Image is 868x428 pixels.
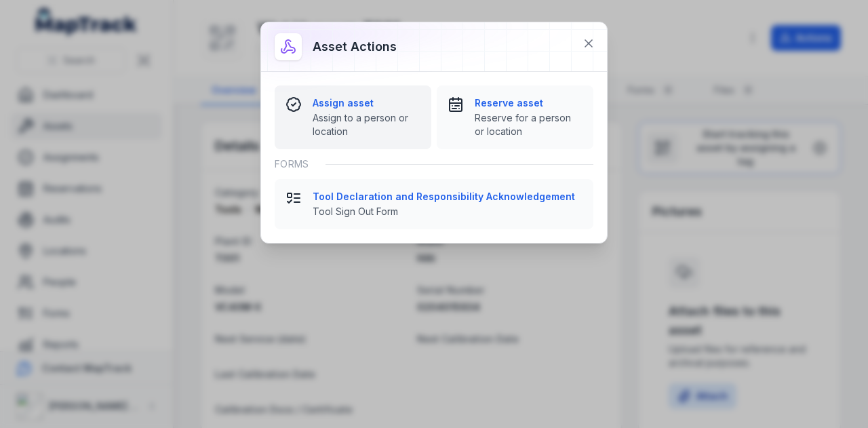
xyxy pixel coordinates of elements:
button: Reserve assetReserve for a person or location [437,85,593,149]
button: Assign assetAssign to a person or location [275,85,431,149]
strong: Tool Declaration and Responsibility Acknowledgement [313,190,583,203]
strong: Assign asset [313,96,420,110]
strong: Reserve asset [475,96,583,110]
h3: Asset actions [313,37,397,56]
button: Tool Declaration and Responsibility AcknowledgementTool Sign Out Form [275,179,593,229]
span: Reserve for a person or location [475,111,583,138]
span: Tool Sign Out Form [313,205,583,218]
div: Forms [275,149,593,179]
span: Assign to a person or location [313,111,420,138]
